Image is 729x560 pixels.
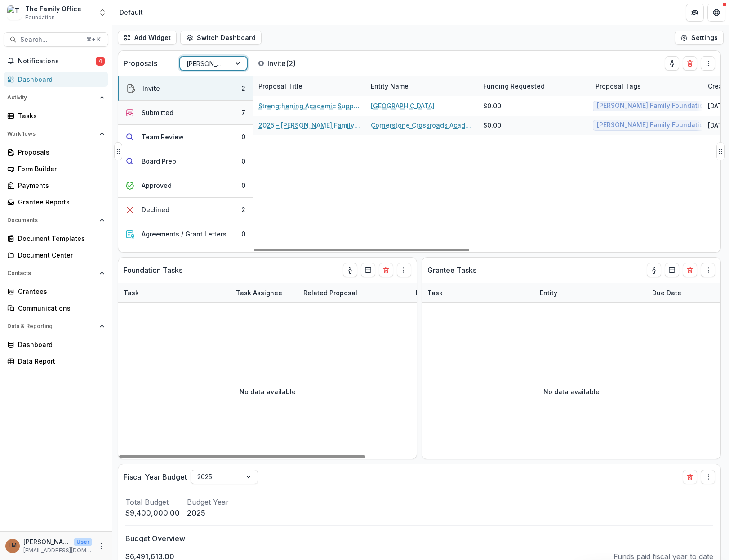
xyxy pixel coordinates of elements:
[74,538,92,546] p: User
[241,205,245,214] div: 2
[231,288,288,298] div: Task Assignee
[4,72,108,87] a: Dashboard
[23,537,70,547] p: [PERSON_NAME]
[4,178,108,193] a: Payments
[142,181,172,190] div: Approved
[18,75,101,84] div: Dashboard
[683,56,697,71] button: Delete card
[18,58,96,65] span: Notifications
[116,6,147,19] nav: breadcrumb
[241,156,245,166] div: 0
[84,35,102,44] div: ⌘ + K
[365,76,478,96] div: Entity Name
[18,287,101,296] div: Grantees
[114,142,122,160] button: Drag
[647,288,687,298] div: Due Date
[118,222,253,246] button: Agreements / Grant Letters0
[241,132,245,142] div: 0
[118,101,253,125] button: Submitted7
[125,507,180,518] p: $9,400,000.00
[118,31,177,45] button: Add Widget
[125,533,713,544] p: Budget Overview
[253,81,308,91] div: Proposal Title
[4,337,108,352] a: Dashboard
[708,120,728,130] div: [DATE]
[142,229,227,239] div: Agreements / Grant Letters
[647,263,661,277] button: toggle-assigned-to-me
[534,283,647,302] div: Entity
[478,81,550,91] div: Funding Requested
[590,81,646,91] div: Proposal Tags
[125,497,180,507] p: Total Budget
[142,84,160,93] div: Invite
[4,32,108,47] button: Search...
[371,120,472,130] a: Cornerstone Crossroads Academy Inc
[7,270,96,276] span: Contacts
[20,36,81,44] span: Search...
[118,125,253,149] button: Team Review0
[142,205,169,214] div: Declined
[124,471,187,482] p: Fiscal Year Budget
[118,198,253,222] button: Declined2
[253,76,365,96] div: Proposal Title
[23,547,92,555] p: [EMAIL_ADDRESS][DOMAIN_NAME]
[9,543,17,549] div: Lizzy Martin
[534,288,563,298] div: Entity
[241,229,245,239] div: 0
[478,76,590,96] div: Funding Requested
[701,263,715,277] button: Drag
[18,340,101,349] div: Dashboard
[716,142,725,160] button: Drag
[701,56,715,71] button: Drag
[665,56,679,71] button: toggle-assigned-to-me
[258,101,360,111] a: Strengthening Academic Support and Enrichment for [MEDICAL_DATA] Students in [GEOGRAPHIC_DATA]
[686,4,704,22] button: Partners
[18,181,101,190] div: Payments
[298,288,363,298] div: Related Proposal
[96,4,109,22] button: Open entity switcher
[543,387,600,396] p: No data available
[675,31,724,45] button: Settings
[187,497,229,507] p: Budget Year
[18,303,101,313] div: Communications
[142,108,173,117] div: Submitted
[4,231,108,246] a: Document Templates
[410,283,478,302] div: Due Date
[422,283,534,302] div: Task
[241,84,245,93] div: 2
[397,263,411,277] button: Drag
[118,173,253,198] button: Approved0
[427,265,476,276] p: Grantee Tasks
[4,54,108,68] button: Notifications4
[410,288,450,298] div: Due Date
[25,4,81,13] div: The Family Office
[120,8,143,17] div: Default
[241,181,245,190] div: 0
[4,266,108,280] button: Open Contacts
[7,217,96,223] span: Documents
[124,58,157,69] p: Proposals
[7,323,96,329] span: Data & Reporting
[707,4,725,22] button: Get Help
[118,283,231,302] div: Task
[647,283,714,302] div: Due Date
[4,301,108,316] a: Communications
[371,101,435,111] a: [GEOGRAPHIC_DATA]
[590,76,702,96] div: Proposal Tags
[7,131,96,137] span: Workflows
[4,319,108,333] button: Open Data & Reporting
[683,470,697,484] button: Delete card
[361,263,375,277] button: Calendar
[18,164,101,173] div: Form Builder
[124,265,182,276] p: Foundation Tasks
[298,283,410,302] div: Related Proposal
[96,541,107,551] button: More
[4,108,108,123] a: Tasks
[258,120,360,130] a: 2025 - [PERSON_NAME] Family Foundation [US_STATE] Online Grant Application
[18,234,101,243] div: Document Templates
[4,161,108,176] a: Form Builder
[4,145,108,160] a: Proposals
[4,248,108,262] a: Document Center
